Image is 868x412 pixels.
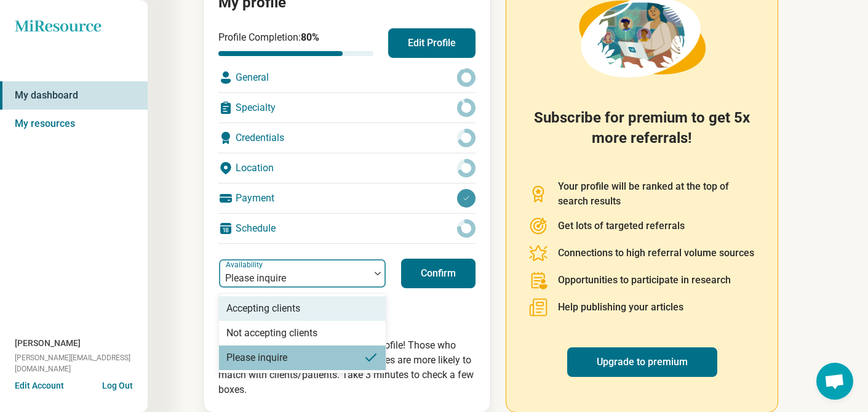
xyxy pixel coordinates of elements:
label: Availability [226,261,265,269]
p: Get lots of targeted referrals [558,219,685,233]
div: Open chat [816,363,853,400]
button: Confirm [401,259,476,288]
span: [PERSON_NAME][EMAIL_ADDRESS][DOMAIN_NAME] [15,352,148,374]
h2: Subscribe for premium to get 5x more referrals! [528,108,755,164]
div: Schedule [218,214,476,243]
p: Connections to high referral volume sources [558,246,754,261]
p: Last updated: [DATE] [218,291,386,304]
span: [PERSON_NAME] [15,337,81,350]
span: 80 % [301,31,319,43]
p: Your profile will be ranked at the top of search results [558,179,755,209]
button: Edit Account [15,379,64,392]
a: Upgrade to premium [567,347,717,377]
div: Please inquire [226,350,287,365]
div: Location [218,153,476,183]
div: Profile Completion: [218,30,373,56]
div: General [218,63,476,92]
div: Payment [218,184,476,213]
div: Specialty [218,93,476,123]
p: Help publishing your articles [558,300,683,315]
p: Opportunities to participate in research [558,273,731,288]
button: Edit Profile [388,28,476,58]
div: Not accepting clients [226,326,317,341]
div: Accepting clients [226,301,300,316]
div: Credentials [218,123,476,153]
button: Log Out [102,379,133,389]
